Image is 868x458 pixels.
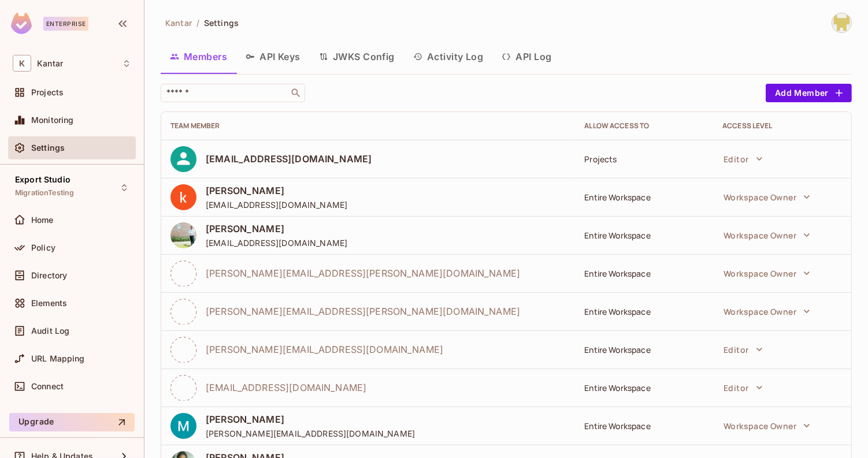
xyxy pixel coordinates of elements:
[584,344,704,355] div: Entire Workspace
[584,420,704,431] div: Entire Workspace
[584,382,704,393] div: Entire Workspace
[404,42,493,71] button: Activity Log
[43,17,88,31] div: Enterprise
[170,413,196,439] img: ACg8ocKABouR_5kVCWZ4R9BYAxUVXaqqCmwn4aqMz3RwN6V63cR2Rw=s96-c
[718,147,768,170] button: Editor
[170,184,196,210] img: ACg8ocI9hOv8dz3o6ZgUtWkP-neziAr3C4lp8mCpQMgaJG63OFUaZg=s96-c
[31,143,65,152] span: Settings
[206,267,520,280] span: [PERSON_NAME][EMAIL_ADDRESS][PERSON_NAME][DOMAIN_NAME]
[718,185,816,208] button: Workspace Owner
[584,192,704,203] div: Entire Workspace
[718,376,768,399] button: Editor
[161,42,236,71] button: Members
[766,84,852,102] button: Add Member
[584,121,704,131] div: Allow Access to
[31,243,55,252] span: Policy
[310,42,404,71] button: JWKS Config
[236,42,310,71] button: API Keys
[206,428,415,439] span: [PERSON_NAME][EMAIL_ADDRESS][DOMAIN_NAME]
[584,306,704,317] div: Entire Workspace
[206,305,520,318] span: [PERSON_NAME][EMAIL_ADDRESS][PERSON_NAME][DOMAIN_NAME]
[15,175,71,184] span: Export Studio
[832,13,851,32] img: Girishankar.VP@kantar.com
[165,17,192,28] span: Kantar
[718,224,816,247] button: Workspace Owner
[718,262,816,285] button: Workspace Owner
[718,414,816,437] button: Workspace Owner
[206,343,443,356] span: [PERSON_NAME][EMAIL_ADDRESS][DOMAIN_NAME]
[204,17,239,28] span: Settings
[492,42,561,71] button: API Log
[584,154,704,165] div: Projects
[206,152,372,165] span: [EMAIL_ADDRESS][DOMAIN_NAME]
[31,271,67,280] span: Directory
[206,381,366,394] span: [EMAIL_ADDRESS][DOMAIN_NAME]
[31,88,64,97] span: Projects
[31,215,54,225] span: Home
[170,121,566,131] div: Team Member
[170,222,196,248] img: ACg8ocK2nBdahwBjdCFADoxZRBjljRCCX6h0s1gvJ7za88hbG2yCrryE=s96-c
[31,116,74,125] span: Monitoring
[718,300,816,323] button: Workspace Owner
[31,326,69,336] span: Audit Log
[206,222,347,235] span: [PERSON_NAME]
[206,413,415,426] span: [PERSON_NAME]
[9,413,135,431] button: Upgrade
[206,184,347,197] span: [PERSON_NAME]
[11,13,32,34] img: SReyMgAAAABJRU5ErkJggg==
[31,299,67,308] span: Elements
[722,121,842,131] div: Access Level
[37,59,63,68] span: Workspace: Kantar
[584,268,704,279] div: Entire Workspace
[15,188,74,198] span: MigrationTesting
[718,338,768,361] button: Editor
[206,237,347,248] span: [EMAIL_ADDRESS][DOMAIN_NAME]
[584,230,704,241] div: Entire Workspace
[206,199,347,210] span: [EMAIL_ADDRESS][DOMAIN_NAME]
[13,55,31,72] span: K
[196,17,199,28] li: /
[31,382,64,391] span: Connect
[31,354,85,363] span: URL Mapping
